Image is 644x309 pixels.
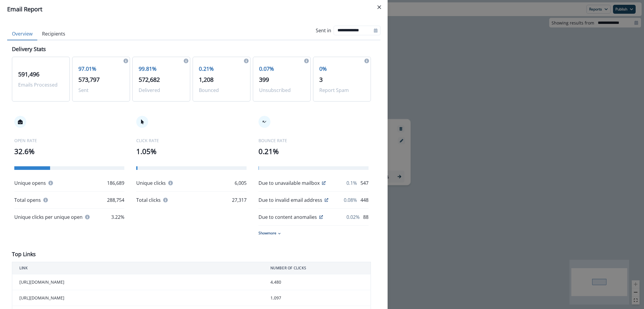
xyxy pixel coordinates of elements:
span: 1,208 [199,76,213,84]
p: 0.21% [258,146,369,157]
td: [URL][DOMAIN_NAME] [12,274,263,290]
td: [URL][DOMAIN_NAME] [12,290,263,306]
th: NUMBER OF CLICKS [263,262,371,274]
span: 399 [259,76,269,84]
p: Due to content anomalies [258,213,317,221]
p: Unsubscribed [259,87,304,94]
p: Delivered [139,87,184,94]
p: 88 [363,213,369,221]
span: 573,797 [78,76,100,84]
p: 97.01% [78,65,124,73]
p: Unique clicks [136,179,166,187]
p: Total opens [14,196,41,204]
p: Report Spam [319,87,365,94]
p: 6,005 [235,179,247,187]
p: Unique opens [14,179,46,187]
p: Total clicks [136,196,161,204]
p: 448 [360,196,369,204]
p: BOUNCE RATE [258,137,369,144]
p: Show more [258,230,276,236]
p: 186,689 [107,179,124,187]
p: 0.07% [259,65,304,73]
span: 572,682 [139,76,160,84]
p: Due to unavailable mailbox [258,179,320,187]
button: Close [374,2,384,12]
p: 1.05% [136,146,246,157]
p: 3.22% [111,213,124,221]
td: 4,480 [263,274,371,290]
p: 0.08% [344,196,357,204]
td: 1,097 [263,290,371,306]
p: 547 [360,179,369,187]
p: Sent [78,87,124,94]
p: 0.21% [199,65,244,73]
p: 288,754 [107,196,124,204]
p: Unique clicks per unique open [14,213,83,221]
th: LINK [12,262,263,274]
p: 99.81% [139,65,184,73]
p: Bounced [199,87,244,94]
div: Email Report [7,5,380,14]
p: 32.6% [14,146,124,157]
p: OPEN RATE [14,137,124,144]
button: Recipients [37,28,70,40]
p: 0.1% [346,179,357,187]
span: 3 [319,76,323,84]
button: Overview [7,28,37,40]
p: 27,317 [232,196,247,204]
p: Delivery Stats [12,45,46,53]
p: CLICK RATE [136,137,246,144]
p: Emails Processed [18,81,64,88]
p: Sent in [316,27,331,34]
p: 0.02% [346,213,360,221]
p: Due to invalid email address [258,196,322,204]
p: Top Links [12,250,36,258]
p: 0% [319,65,365,73]
span: 591,496 [18,70,39,78]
